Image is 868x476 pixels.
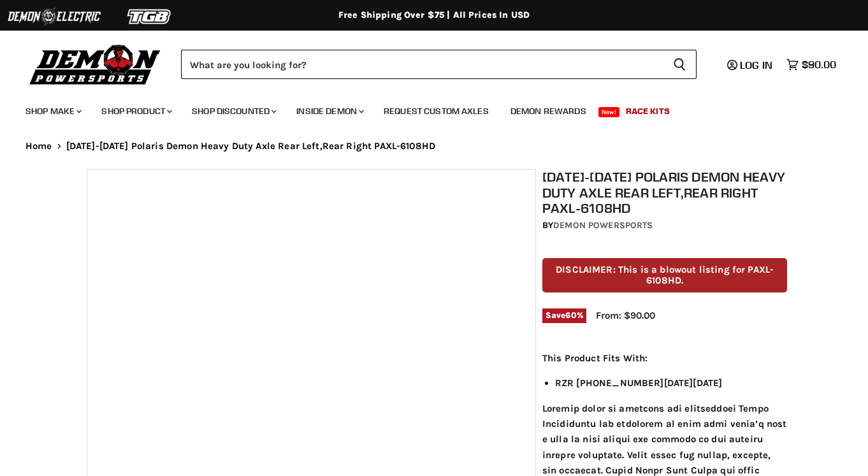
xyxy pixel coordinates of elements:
a: Home [25,141,52,152]
h1: [DATE]-[DATE] Polaris Demon Heavy Duty Axle Rear Left,Rear Right PAXL-6108HD [542,169,788,216]
div: by [542,219,788,233]
ul: Main menu [16,93,833,124]
span: $90.00 [802,59,836,71]
span: [DATE]-[DATE] Polaris Demon Heavy Duty Axle Rear Left,Rear Right PAXL-6108HD [66,141,435,152]
p: DISCLAIMER: This is a blowout listing for PAXL-6108HD. [542,258,788,293]
input: Search [181,50,663,79]
img: Demon Powersports [25,41,165,87]
a: Log in [721,59,780,71]
a: Shop Product [92,98,180,124]
span: Log in [740,59,772,71]
span: Save % [542,308,586,322]
a: Race Kits [616,98,679,124]
li: RZR [PHONE_NUMBER][DATE][DATE] [555,375,788,391]
button: Search [663,50,697,79]
a: Demon Powersports [553,220,653,231]
a: Inside Demon [287,98,372,124]
p: This Product Fits With: [542,350,788,366]
img: TGB Logo 2 [102,4,198,29]
a: Shop Discounted [182,98,284,124]
a: $90.00 [780,55,843,74]
span: New! [598,107,620,117]
a: Demon Rewards [501,98,596,124]
span: 60 [565,310,576,320]
a: Shop Make [16,98,89,124]
span: From: $90.00 [596,310,655,321]
a: Request Custom Axles [374,98,498,124]
form: Product [181,50,697,79]
img: Demon Electric Logo 2 [6,4,102,29]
